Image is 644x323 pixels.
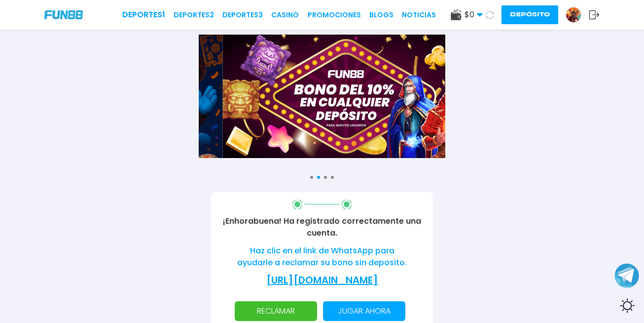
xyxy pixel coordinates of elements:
[235,301,317,321] button: RECLAMAR
[241,301,311,321] p: RECLAMAR
[501,5,558,24] button: Depósito
[308,10,361,20] a: Promociones
[222,10,263,20] a: Deportes3
[402,10,436,20] a: NOTICIAS
[614,263,639,288] button: Join telegram channel
[223,215,421,239] p: ¡Enhorabuena! Ha registrado correctamente una cuenta.
[329,301,399,321] p: Jugar ahora
[174,10,214,20] a: Deportes2
[44,10,83,19] img: Company Logo
[235,245,409,269] p: Haz clic en el link de WhatsApp para ayudarle a reclamar su bono sin deposito.
[323,301,405,321] button: Jugar ahora
[223,35,469,158] img: Banner
[465,9,483,21] span: $ 0
[566,7,581,22] img: Avatar
[369,10,394,20] a: BLOGS
[122,9,165,21] a: Deportes1
[614,293,639,318] div: Switch theme
[566,7,589,23] a: Avatar
[266,273,378,287] a: [URL][DOMAIN_NAME]
[271,10,299,20] a: CASINO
